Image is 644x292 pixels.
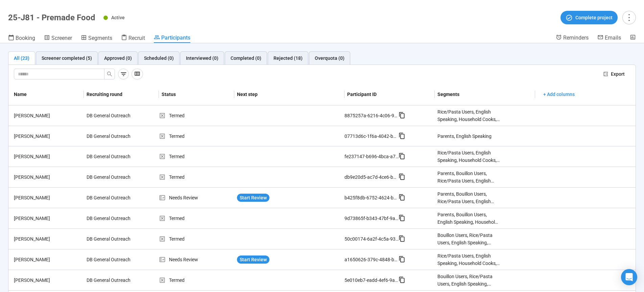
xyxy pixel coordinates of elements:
div: fe237147-b696-4bca-a7cf-1389c6603fd1 [344,153,399,160]
div: DB General Outreach [84,109,135,122]
div: [PERSON_NAME] [11,112,84,119]
div: Rice/Pasta Users, English Speaking, Household Cooks, Cooking (How Often), Non-Restrictive Diet [437,252,500,267]
button: exportExport [598,69,630,79]
th: Participant ID [344,83,435,105]
div: Termed [159,173,234,181]
h1: 25-J81 - Premade Food [8,13,95,22]
div: DB General Outreach [84,171,135,184]
div: Termed [159,215,234,222]
div: Interviewed (0) [186,54,218,62]
div: Approved (0) [104,54,132,62]
div: 8875257a-6216-4c06-940a-d6ff0227c01f [344,112,399,119]
button: more [622,11,636,24]
div: a1650626-379c-4848-b323-ecedb7919bfa [344,256,399,263]
span: Export [611,70,625,78]
button: search [104,69,115,79]
span: Segments [88,35,112,41]
div: Termed [159,276,234,284]
div: Needs Review [159,256,234,263]
div: 9d73865f-b343-47bf-9ad4-7aab4d0167bd [344,215,399,222]
th: Recruiting round [84,83,159,105]
a: Participants [154,34,190,43]
span: Emails [605,34,621,41]
div: [PERSON_NAME] [11,173,84,181]
div: Rice/Pasta Users, English Speaking, Household Cooks, Cooking (How Often), Non-Restrictive Diet [437,108,500,123]
div: Termed [159,235,234,243]
span: + Add columns [543,91,575,98]
div: Bouillon Users, Rice/Pasta Users, English Speaking, Household Cooks, Cooking (How Often) [437,273,500,288]
th: Name [8,83,84,105]
div: Parents, English Speaking [437,132,492,140]
a: Recruit [121,34,145,43]
div: Overquota (0) [315,54,344,62]
button: + Add columns [538,89,580,100]
div: Bouillon Users, Rice/Pasta Users, English Speaking, Household Cooks, Cooking (How Often) [437,232,500,246]
div: 50c00174-6a2f-4c5a-93b8-ad0af565e8b8 [344,235,399,243]
div: DB General Outreach [84,212,135,225]
span: Screener [51,35,72,41]
div: [PERSON_NAME] [11,194,84,201]
div: Parents, Bouillon Users, English Speaking, Household Cooks, Cooking (How Often), Non-Restrictive ... [437,211,500,226]
th: Segments [435,83,535,105]
span: Booking [16,35,35,41]
button: Start Review [237,255,269,264]
div: Scheduled (0) [144,54,174,62]
div: DB General Outreach [84,191,135,204]
span: Reminders [563,34,589,41]
span: Complete project [575,14,613,21]
a: Emails [597,34,621,42]
button: Complete project [560,11,618,24]
div: Parents, Bouillon Users, Rice/Pasta Users, English Speaking, Household Cooks, Cooking (How Often)... [437,190,500,205]
span: Active [111,15,125,20]
th: Next step [234,83,344,105]
div: Parents, Bouillon Users, Rice/Pasta Users, English Speaking, Household Cooks, Cooking (How Often) [437,170,500,185]
div: DB General Outreach [84,233,135,245]
th: Status [159,83,234,105]
div: b425f8db-6752-4624-bc00-961e4739892d [344,194,399,201]
a: Booking [8,34,35,43]
div: 5e010eb7-eadd-4ef6-9a39-9da183262382 [344,276,399,284]
span: more [624,13,634,22]
div: DB General Outreach [84,150,135,163]
div: 07713d6c-1f6a-4042-b200-72c53d73c219 [344,132,399,140]
div: [PERSON_NAME] [11,153,84,160]
div: Rice/Pasta Users, English Speaking, Household Cooks, Cooking (How Often) [437,149,500,164]
span: Start Review [240,256,267,263]
div: DB General Outreach [84,253,135,266]
div: Termed [159,132,234,140]
div: Termed [159,153,234,160]
div: Needs Review [159,194,234,201]
span: search [107,71,112,77]
div: [PERSON_NAME] [11,276,84,284]
div: Termed [159,112,234,119]
a: Segments [81,34,112,43]
div: db9e20d5-ac7d-4ce6-b011-9df1a2b3fc0f [344,173,399,181]
div: DB General Outreach [84,130,135,143]
div: [PERSON_NAME] [11,215,84,222]
a: Reminders [556,34,589,42]
div: [PERSON_NAME] [11,256,84,263]
div: [PERSON_NAME] [11,132,84,140]
button: Start Review [237,194,269,202]
div: Open Intercom Messenger [621,269,637,285]
div: Rejected (18) [273,54,303,62]
span: Recruit [128,35,145,41]
a: Screener [44,34,72,43]
div: Completed (0) [231,54,261,62]
span: export [603,72,608,76]
div: Screener completed (5) [42,54,92,62]
div: [PERSON_NAME] [11,235,84,243]
div: DB General Outreach [84,274,135,287]
div: All (23) [14,54,29,62]
span: Participants [161,34,190,41]
span: Start Review [240,194,267,201]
